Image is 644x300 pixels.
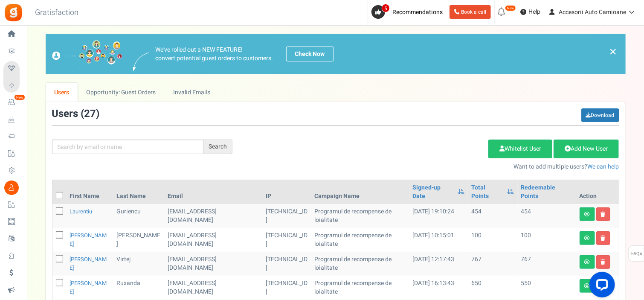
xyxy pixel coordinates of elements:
[78,83,164,102] a: Opportunity: Guest Orders
[70,231,107,248] a: [PERSON_NAME]
[587,162,619,171] a: We can help
[601,259,606,265] i: Delete user
[468,252,517,276] td: 767
[581,108,619,122] a: Download
[46,83,78,102] a: Users
[3,95,23,110] a: New
[450,5,491,19] a: Book a call
[245,163,619,171] p: Want to add multiple users?
[311,204,409,228] td: Programul de recompense de loialitate
[164,252,262,276] td: customer
[526,8,540,16] span: Help
[262,252,311,276] td: [TECHNICAL_ID]
[505,5,516,11] em: New
[113,228,164,252] td: [PERSON_NAME]
[52,108,100,119] h3: Users ( )
[311,276,409,300] td: Programul de recompense de loialitate
[84,106,96,121] span: 27
[554,140,619,158] a: Add New User
[262,276,311,300] td: [TECHNICAL_ID]
[311,180,409,204] th: Campaign Name
[156,46,273,63] p: We've rolled out a NEW FEATURE! convert potential guest orders to customers.
[576,180,619,204] th: Action
[517,5,544,19] a: Help
[631,246,642,262] span: FAQs
[609,47,617,57] a: ×
[559,8,626,17] span: Accesorii Auto Camioane
[468,204,517,228] td: 454
[262,228,311,252] td: [TECHNICAL_ID]
[113,180,164,204] th: Last Name
[52,40,122,68] img: images
[164,276,262,300] td: customer
[4,3,23,22] img: Gratisfaction
[471,183,503,201] a: Total Points
[14,94,25,100] em: New
[584,236,590,241] i: View details
[203,140,232,154] div: Search
[601,212,606,217] i: Delete user
[518,252,576,276] td: 767
[113,276,164,300] td: Ruxanda
[409,204,468,228] td: [DATE] 19:10:24
[164,180,262,204] th: Email
[518,276,576,300] td: 550
[164,204,262,228] td: [EMAIL_ADDRESS][DOMAIN_NAME]
[488,140,552,158] a: Whitelist User
[164,228,262,252] td: customer
[468,228,517,252] td: 100
[286,47,334,61] a: Check Now
[392,8,443,17] span: Recommendations
[113,204,164,228] td: Guriencu
[262,180,311,204] th: IP
[70,255,107,272] a: [PERSON_NAME]
[311,252,409,276] td: Programul de recompense de loialitate
[382,4,390,12] span: 5
[26,4,88,21] h3: Gratisfaction
[409,252,468,276] td: [DATE] 12:17:43
[165,83,219,102] a: Invalid Emails
[518,204,576,228] td: 454
[371,5,446,19] a: 5 Recommendations
[468,276,517,300] td: 650
[409,228,468,252] td: [DATE] 10:15:01
[52,140,203,154] input: Search by email or name
[518,228,576,252] td: 100
[113,252,164,276] td: Virtej
[584,212,590,217] i: View details
[70,207,93,216] a: Laurentiu
[409,276,468,300] td: [DATE] 16:13:43
[584,259,590,265] i: View details
[601,236,606,241] i: Delete user
[521,183,573,201] a: Redeemable Points
[413,183,454,201] a: Signed-up Date
[311,228,409,252] td: Programul de recompense de loialitate
[70,279,107,296] a: [PERSON_NAME]
[262,204,311,228] td: [TECHNICAL_ID]
[67,180,113,204] th: First Name
[133,52,149,71] img: images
